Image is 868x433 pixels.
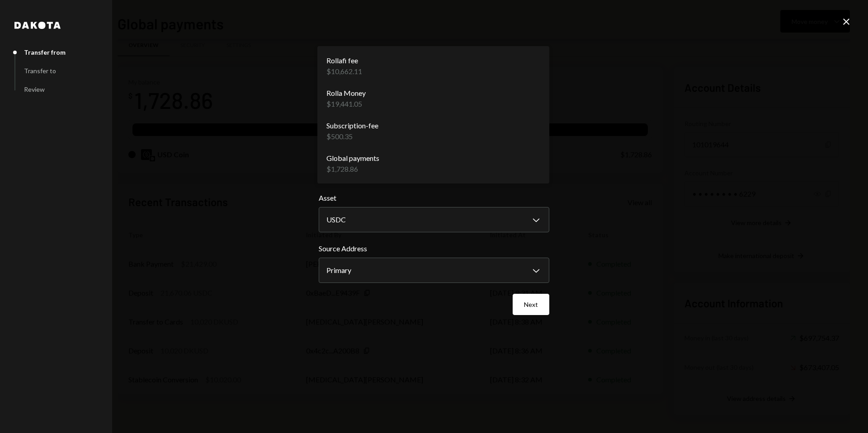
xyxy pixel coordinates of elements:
[319,207,549,232] button: Asset
[24,85,45,93] div: Review
[326,120,378,131] div: Subscription-fee
[326,153,379,164] div: Global payments
[326,99,366,109] div: $19,441.05
[326,66,362,77] div: $10,662.11
[319,243,549,254] label: Source Address
[24,48,66,56] div: Transfer from
[326,88,366,99] div: Rolla Money
[326,164,379,174] div: $1,728.86
[319,258,549,283] button: Source Address
[24,67,56,75] div: Transfer to
[319,193,549,203] label: Asset
[326,131,378,142] div: $500.35
[513,294,549,315] button: Next
[326,55,362,66] div: Rollafi fee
